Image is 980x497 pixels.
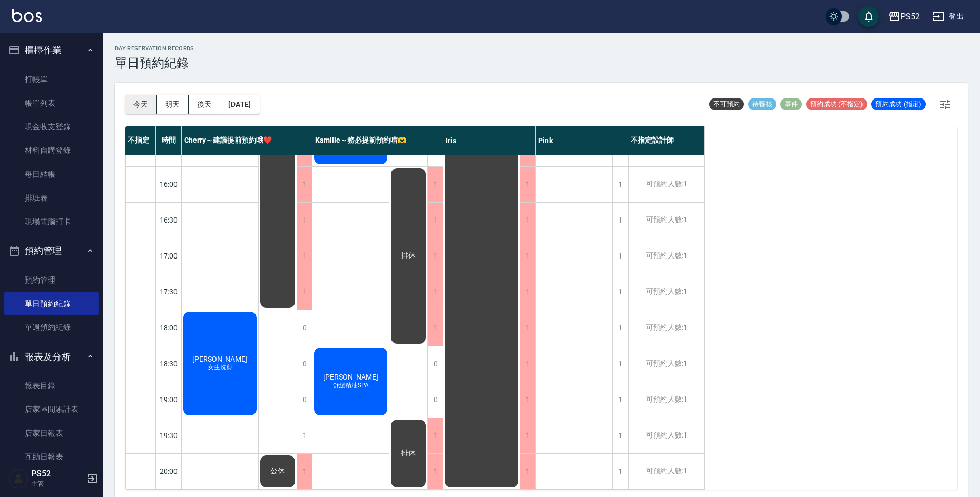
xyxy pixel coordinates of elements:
[427,454,443,489] div: 1
[297,382,312,418] div: 0
[612,346,628,382] div: 1
[156,166,182,202] div: 16:00
[157,95,189,114] button: 明天
[4,397,99,421] a: 店家區間累計表
[115,45,194,52] h2: day Reservation records
[709,100,744,109] span: 不可預約
[806,100,867,109] span: 預約成功 (不指定)
[628,126,705,155] div: 不指定設計師
[220,95,259,114] button: [DATE]
[628,238,704,274] div: 可預約人數:1
[189,95,221,114] button: 後天
[206,363,234,372] span: 女生洗剪
[156,418,182,453] div: 19:30
[520,418,535,453] div: 1
[297,454,312,489] div: 1
[612,167,628,202] div: 1
[612,310,628,346] div: 1
[612,203,628,238] div: 1
[4,91,99,115] a: 帳單列表
[31,479,84,488] p: 主管
[4,210,99,233] a: 現場電腦打卡
[612,238,628,274] div: 1
[628,167,704,202] div: 可預約人數:1
[156,126,182,155] div: 時間
[156,238,182,274] div: 17:00
[4,315,99,339] a: 單週預約紀錄
[628,418,704,453] div: 可預約人數:1
[4,186,99,210] a: 排班表
[427,274,443,310] div: 1
[115,56,194,70] h3: 單日預約紀錄
[190,355,249,363] span: [PERSON_NAME]
[612,454,628,489] div: 1
[312,126,443,155] div: Kamille～務必提前預約唷🫶
[4,163,99,186] a: 每日結帳
[520,382,535,418] div: 1
[427,167,443,202] div: 1
[628,454,704,489] div: 可預約人數:1
[520,238,535,274] div: 1
[4,445,99,469] a: 互助日報表
[871,100,926,109] span: 預約成功 (指定)
[4,374,99,397] a: 報表目錄
[612,418,628,453] div: 1
[628,382,704,418] div: 可預約人數:1
[628,203,704,238] div: 可預約人數:1
[399,449,418,458] span: 排休
[125,126,156,155] div: 不指定
[612,274,628,310] div: 1
[297,310,312,346] div: 0
[900,10,920,23] div: PS52
[536,126,628,155] div: Pink
[520,310,535,346] div: 1
[297,346,312,382] div: 0
[297,238,312,274] div: 1
[520,203,535,238] div: 1
[520,167,535,202] div: 1
[4,115,99,138] a: 現金收支登錄
[520,346,535,382] div: 1
[321,373,380,381] span: [PERSON_NAME]
[443,126,536,155] div: Iris
[4,344,99,370] button: 報表及分析
[427,382,443,418] div: 0
[427,238,443,274] div: 1
[628,274,704,310] div: 可預約人數:1
[156,274,182,310] div: 17:30
[427,346,443,382] div: 0
[427,203,443,238] div: 1
[182,126,312,155] div: Cherry～建議提前預約哦❤️
[4,237,99,264] button: 預約管理
[125,95,157,114] button: 今天
[156,202,182,238] div: 16:30
[427,310,443,346] div: 1
[156,382,182,418] div: 19:00
[427,418,443,453] div: 1
[8,468,29,489] img: Person
[4,268,99,292] a: 預約管理
[156,346,182,382] div: 18:30
[297,167,312,202] div: 1
[297,274,312,310] div: 1
[612,382,628,418] div: 1
[31,469,84,479] h5: PS52
[268,467,287,476] span: 公休
[399,251,418,261] span: 排休
[156,310,182,346] div: 18:00
[331,381,371,390] span: 舒緩精油SPA
[156,453,182,489] div: 20:00
[628,346,704,382] div: 可預約人數:1
[4,138,99,162] a: 材料自購登錄
[4,37,99,64] button: 櫃檯作業
[297,418,312,453] div: 1
[4,292,99,315] a: 單日預約紀錄
[520,274,535,310] div: 1
[780,100,802,109] span: 事件
[748,100,776,109] span: 待審核
[520,454,535,489] div: 1
[628,310,704,346] div: 可預約人數:1
[928,7,968,26] button: 登出
[884,6,924,27] button: PS52
[4,68,99,91] a: 打帳單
